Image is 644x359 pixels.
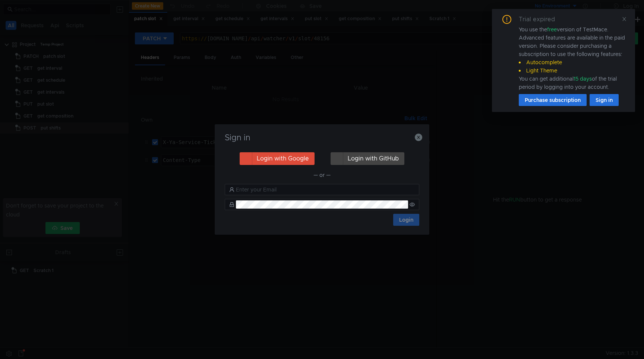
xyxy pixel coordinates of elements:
[590,94,619,106] button: Sign in
[331,152,404,165] button: Login with GitHub
[519,25,626,91] div: You use the version of TestMace. Advanced features are available in the paid version. Please cons...
[225,171,419,179] div: — or —
[236,185,415,194] input: Enter your Email
[240,152,315,165] button: Login with Google
[547,26,557,33] span: free
[519,58,626,66] li: Autocomplete
[574,75,592,82] span: 15 days
[519,94,587,106] button: Purchase subscription
[519,15,564,24] div: Trial expired
[224,133,420,142] h3: Sign in
[519,75,626,91] div: You can get additional of the trial period by logging into your account.
[519,66,626,75] li: Light Theme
